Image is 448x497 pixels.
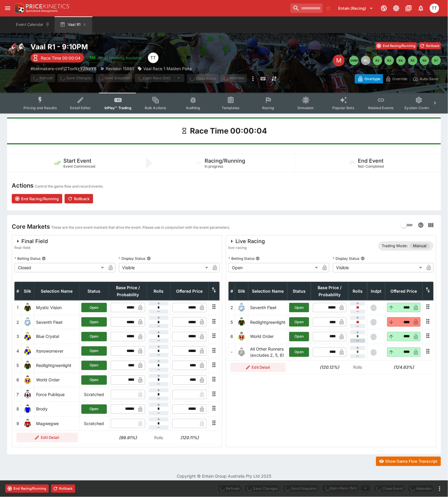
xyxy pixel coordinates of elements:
td: - [229,344,235,360]
button: R1 [361,56,370,65]
img: Sportsbook Management [26,10,58,12]
p: Betting Status [228,256,255,261]
button: Open [81,361,107,370]
button: R2 [373,56,382,65]
p: Copy To Clipboard [31,65,96,72]
button: Open [289,317,309,327]
span: Auditing [186,106,200,110]
p: Trading Mode: [382,243,408,249]
button: Open [289,303,309,312]
button: Open [81,332,107,341]
h6: (120.12%) [313,364,346,370]
span: Pricing and Results [23,106,57,110]
td: Seventh Fleet [248,300,287,315]
button: Select Tenant [335,4,377,13]
button: R7 [432,56,441,65]
button: Rollback [51,485,75,493]
td: 5 [15,358,21,373]
div: Visible [333,263,425,272]
button: R3 [385,56,394,65]
h2: Copy To Clipboard [31,42,270,51]
td: Mystic Vision [34,300,80,315]
span: Templates [222,106,240,110]
p: Auto-Save [420,76,438,82]
input: search [290,4,323,13]
td: 6 [15,373,21,387]
button: Open [81,317,107,327]
p: Display Status [119,256,146,261]
button: Connected to PK [379,3,389,14]
td: 2 [15,315,21,329]
td: Redlightgreenlight [248,315,287,329]
img: runner 2 [23,317,32,327]
div: Closed [14,263,106,272]
button: SMM [349,56,359,65]
img: runner 9 [23,419,32,428]
span: Manual [410,243,430,249]
p: Scratched [81,392,107,398]
img: PriceKinetics Logo [13,2,25,14]
button: Display Status [361,257,365,261]
td: 7 [15,388,21,402]
th: Offered Price [385,282,422,300]
button: Show Game Flow Transcript [376,457,441,466]
td: Blue Crystal [34,329,80,344]
img: runner 3 [23,332,32,341]
span: live-racing [228,245,265,251]
div: split button [321,484,371,493]
span: InPlay™ Trading [105,106,132,110]
button: R5 [408,56,417,65]
div: Live Racing [228,238,265,245]
button: Overtype [355,74,383,83]
td: 5 [229,315,235,329]
img: runner 5 [237,317,246,327]
h5: Racing/Running [205,157,245,164]
button: Betting Status [256,257,260,261]
h6: (120.11%) [172,435,207,441]
td: 3 [15,329,21,344]
div: Tala Taufale [430,4,439,13]
h1: Race Time 00:00:04 [190,126,267,136]
button: Edit Detail [230,363,286,372]
h6: (99.91%) [111,435,145,441]
p: Control the game flow and record events. [35,183,103,189]
span: Popular Bets [332,106,354,110]
td: Seventh Fleet [34,315,80,329]
button: Betting Status [42,257,46,261]
td: All Other Runners (excludes 2, 5, 6) [248,344,287,360]
button: Jetbet Meeting Available [86,53,146,63]
span: Bulk Actions [145,106,166,110]
button: Rollback [419,42,441,49]
p: Vaal Race 1 Maiden Plate [143,65,192,72]
th: Status [80,282,109,300]
button: Open [81,405,107,414]
button: Event Calendar [12,16,53,33]
th: Selection Name [248,282,287,300]
button: Vaal R1 [55,16,92,33]
button: Edit Detail [16,433,78,442]
p: Scratched [81,421,107,427]
p: Betting Status [14,256,41,261]
span: Not-Completed [358,164,384,169]
img: runner 8 [23,405,32,414]
h6: (124.63%) [387,364,421,370]
button: Open [81,375,107,385]
div: split button [135,74,185,82]
button: R4 [396,56,406,65]
div: Vaal Race 1 Maiden Plate [137,65,192,72]
p: Rolls [350,364,366,370]
button: End Racing/Running [376,42,417,49]
button: Open [289,348,309,357]
nav: pagination navigation [349,56,441,65]
p: Display Status [333,256,360,261]
span: Mark an event as closed and abandoned. [407,485,434,491]
button: No Bookmarks [324,4,333,13]
td: Itsnowornever [34,344,80,358]
span: System Controls [405,106,433,110]
img: runner 6 [23,375,32,385]
div: Final Field [14,238,48,245]
td: World Order [248,329,287,344]
button: Documentation [403,3,414,14]
th: Rolls [348,282,367,300]
td: 1 [15,300,21,315]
